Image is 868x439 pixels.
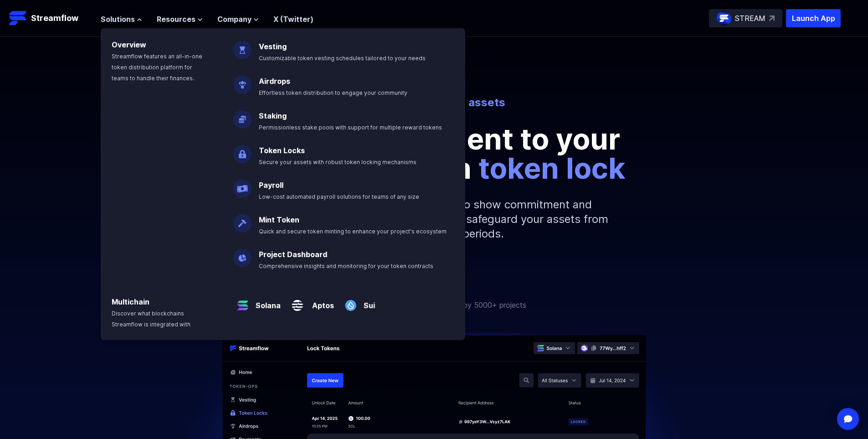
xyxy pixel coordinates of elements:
[307,293,334,311] a: Aptos
[217,14,259,25] button: Company
[101,14,142,25] button: Solutions
[259,228,447,235] span: Quick and secure token minting to enhance your project's ecosystem
[217,14,252,25] span: Company
[288,289,307,315] img: Aptos
[360,293,375,311] a: Sui
[259,77,290,86] a: Airdrops
[157,14,195,25] span: Resources
[233,68,252,94] img: Airdrops
[233,172,252,198] img: Payroll
[769,15,775,21] img: top-right-arrow.svg
[259,146,305,155] a: Token Locks
[259,250,327,259] a: Project Dashboard
[112,297,149,306] a: Multichain
[233,289,252,315] img: Solana
[259,215,299,224] a: Mint Token
[157,14,203,25] button: Resources
[259,193,419,200] span: Low-cost automated payroll solutions for teams of any size
[478,150,626,186] span: token lock
[233,34,252,59] img: Vesting
[259,55,426,62] span: Customizable token vesting schedules tailored to your needs
[112,40,146,49] a: Overview
[273,15,313,24] a: X (Twitter)
[9,9,92,27] a: Streamflow
[259,89,407,96] span: Effortless token distribution to engage your community
[252,293,281,311] a: Solana
[259,111,287,120] a: Staking
[112,53,202,82] span: Streamflow features an all-in-one token distribution platform for teams to handle their finances.
[341,289,360,315] img: Sui
[259,124,442,131] span: Permissionless stake pools with support for multiple reward tokens
[31,12,78,25] p: Streamflow
[233,242,252,267] img: Project Dashboard
[259,263,433,269] span: Comprehensive insights and monitoring for your token contracts
[837,408,859,430] div: Open Intercom Messenger
[233,207,252,232] img: Mint Token
[709,9,782,27] a: STREAM
[435,300,526,310] p: Trusted by 5000+ projects
[717,11,731,26] img: streamflow-logo-circle.png
[259,181,283,190] a: Payroll
[112,310,190,328] span: Discover what blockchains Streamflow is integrated with
[735,13,765,24] p: STREAM
[233,138,252,163] img: Token Locks
[786,9,841,27] button: Launch App
[233,103,252,129] img: Staking
[9,9,27,27] img: Streamflow Logo
[259,42,287,51] a: Vesting
[259,159,416,165] span: Secure your assets with robust token locking mechanisms
[101,14,135,25] span: Solutions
